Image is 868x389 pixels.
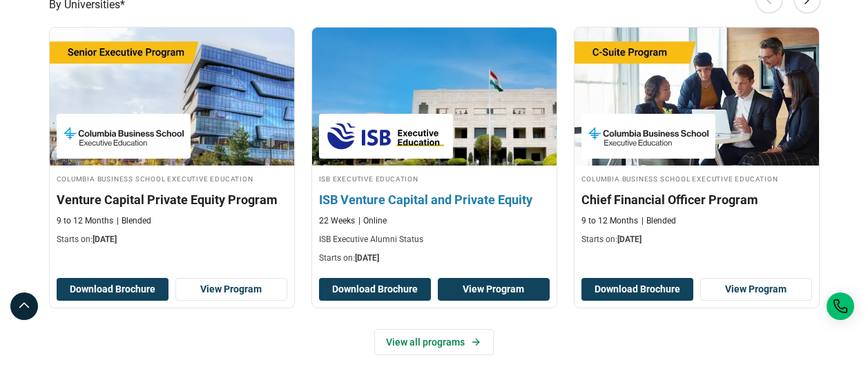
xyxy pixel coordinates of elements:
[117,215,151,227] p: Blended
[312,28,557,270] a: Finance Course by ISB Executive Education - September 27, 2025 ISB Executive Education ISB Execut...
[581,191,812,208] h3: Chief Financial Officer Program
[319,215,355,227] p: 22 Weeks
[319,278,431,301] button: Download Brochure
[57,191,287,208] h3: Venture Capital Private Equity Program
[64,121,184,152] img: Columbia Business School Executive Education
[50,28,294,166] img: Venture Capital Private Equity Program | Online Finance Course
[617,235,642,244] span: [DATE]
[581,234,812,246] p: Starts on:
[175,278,287,301] a: View Program
[57,215,113,227] p: 9 to 12 Months
[319,191,550,208] h3: ISB Venture Capital and Private Equity
[575,28,819,252] a: Finance Course by Columbia Business School Executive Education - September 29, 2025 Columbia Busi...
[57,234,287,246] p: Starts on:
[57,172,287,184] h4: Columbia Business School Executive Education
[319,252,550,264] p: Starts on:
[575,28,819,166] img: Chief Financial Officer Program | Online Finance Course
[581,278,693,301] button: Download Brochure
[319,172,550,184] h4: ISB Executive Education
[642,215,676,227] p: Blended
[326,121,446,152] img: ISB Executive Education
[57,278,168,301] button: Download Brochure
[300,21,568,172] img: ISB Venture Capital and Private Equity | Online Finance Course
[319,234,550,246] p: ISB Executive Alumni Status
[581,215,638,227] p: 9 to 12 Months
[50,28,294,252] a: Finance Course by Columbia Business School Executive Education - September 25, 2025 Columbia Busi...
[700,278,812,301] a: View Program
[355,253,379,263] span: [DATE]
[374,329,494,355] a: View all programs
[93,235,117,244] span: [DATE]
[358,215,387,227] p: Online
[588,121,708,152] img: Columbia Business School Executive Education
[438,278,550,301] a: View Program
[581,172,812,184] h4: Columbia Business School Executive Education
